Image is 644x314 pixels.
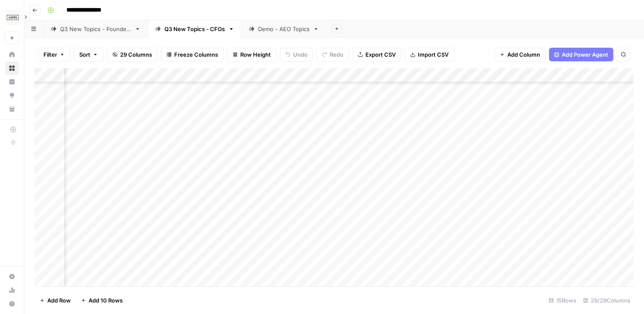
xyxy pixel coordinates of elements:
[34,294,76,307] button: Add Row
[5,10,20,25] img: Carta Logo
[5,297,19,311] button: Help + Support
[74,48,103,61] button: Sort
[5,270,19,283] a: Settings
[227,48,276,61] button: Row Height
[240,50,271,59] span: Row Height
[562,50,608,59] span: Add Power Agent
[148,20,241,37] a: Q3 New Topics - CFOs
[5,283,19,297] a: Usage
[418,50,448,59] span: Import CSV
[365,50,396,59] span: Export CSV
[47,296,71,305] span: Add Row
[507,50,540,59] span: Add Column
[5,61,19,75] a: Browse
[38,48,70,61] button: Filter
[5,7,19,28] button: Workspace: Carta
[258,25,310,33] div: Demo - AEO Topics
[316,48,349,61] button: Redo
[580,294,634,307] div: 29/29 Columns
[60,25,131,33] div: Q3 New Topics - Founders
[164,25,225,33] div: Q3 New Topics - CFOs
[79,50,90,59] span: Sort
[120,50,152,59] span: 29 Columns
[43,20,148,37] a: Q3 New Topics - Founders
[76,294,128,307] button: Add 10 Rows
[293,50,308,59] span: Undo
[174,50,218,59] span: Freeze Columns
[545,294,580,307] div: 15 Rows
[107,48,158,61] button: 29 Columns
[89,296,123,305] span: Add 10 Rows
[5,75,19,89] a: Insights
[241,20,326,37] a: Demo - AEO Topics
[549,48,613,61] button: Add Power Agent
[5,102,19,116] a: Your Data
[494,48,546,61] button: Add Column
[43,50,57,59] span: Filter
[352,48,401,61] button: Export CSV
[330,50,343,59] span: Redo
[5,48,19,61] a: Home
[5,89,19,102] a: Opportunities
[280,48,313,61] button: Undo
[161,48,224,61] button: Freeze Columns
[405,48,454,61] button: Import CSV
